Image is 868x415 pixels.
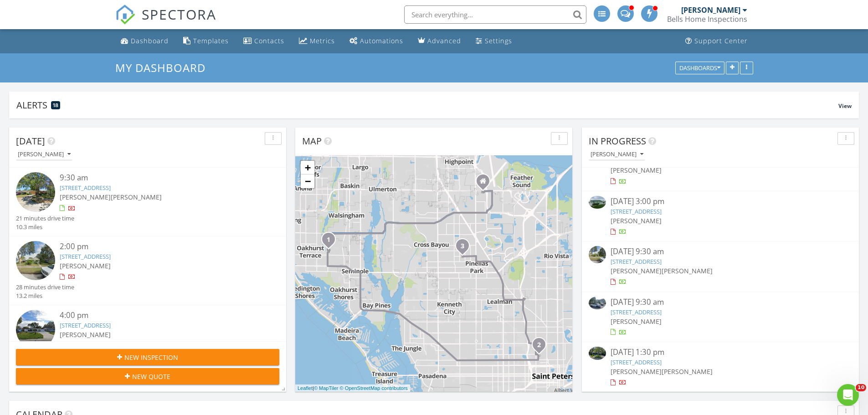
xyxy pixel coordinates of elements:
i: 3 [461,243,464,250]
a: © MapTiler [314,385,339,391]
span: [PERSON_NAME] [662,266,713,275]
span: [PERSON_NAME] [611,166,662,174]
div: 10.3 miles [16,223,74,231]
img: 9363397%2Fcover_photos%2FnX9znxsF1tonIuRbEIki%2Fsmall.jpg [589,347,606,360]
div: 1211 14th St N, St. Petersburg, FL 33705 [539,344,544,350]
img: The Best Home Inspection Software - Spectora [115,5,135,25]
a: [STREET_ADDRESS] [60,252,111,261]
div: 2:00 pm [60,241,257,252]
a: Settings [472,33,516,50]
div: Advanced [427,36,461,45]
i: 1 [327,237,330,243]
button: [PERSON_NAME] [589,149,645,161]
a: [STREET_ADDRESS] [611,207,662,215]
a: Zoom in [301,161,314,174]
div: Dashboard [131,36,169,45]
div: Metrics [310,36,335,45]
span: New Inspection [124,353,178,362]
a: Advanced [414,33,465,50]
a: My Dashboard [115,60,213,75]
span: [DATE] [16,135,45,147]
button: New Quote [16,368,279,384]
a: Contacts [240,33,288,50]
div: [DATE] 9:30 am [611,246,830,257]
div: [DATE] 1:30 pm [611,347,830,358]
a: [STREET_ADDRESS] [60,184,111,192]
div: Templates [193,36,229,45]
span: [PERSON_NAME] [611,216,662,225]
span: SPECTORA [142,5,216,24]
div: | [295,384,410,392]
a: 9:30 am [STREET_ADDRESS] [PERSON_NAME][PERSON_NAME] 21 minutes drive time 10.3 miles [16,172,279,231]
div: 8956 124th Way, Seminole, FL 33772 [329,239,334,245]
img: 9353299%2Fcover_photos%2FsWqwpbYL8BxS4VQSl6rA%2Fsmall.jpg [589,297,606,310]
div: 13.2 miles [16,292,74,300]
span: [PERSON_NAME] [611,317,662,326]
span: View [838,102,852,110]
span: In Progress [589,135,646,147]
a: Leaflet [298,385,313,391]
div: [DATE] 9:30 am [611,297,830,308]
div: Automations [360,36,403,45]
input: Search everything... [404,5,586,24]
a: [STREET_ADDRESS] [611,308,662,316]
a: Automations (Advanced) [346,33,407,50]
img: streetview [16,241,55,280]
div: Dashboards [679,65,720,71]
div: Bells Home Inspections [667,15,747,24]
a: [DATE] 3:00 pm [STREET_ADDRESS] [PERSON_NAME] [589,196,852,236]
a: Metrics [295,33,339,50]
a: [DATE] 9:30 am [STREET_ADDRESS] [PERSON_NAME][PERSON_NAME] [589,246,852,287]
span: [PERSON_NAME] [60,193,111,201]
iframe: Intercom live chat [837,384,859,406]
div: Settings [485,36,512,45]
a: [STREET_ADDRESS] [611,358,662,366]
a: Dashboard [117,33,172,50]
span: New Quote [132,372,170,381]
a: [STREET_ADDRESS] [611,257,662,266]
div: 21 minutes drive time [16,214,74,223]
span: 10 [856,384,866,391]
div: 4590 Ulmerton Road Suite 116, CLEARWATER FL 33762-5471 [483,181,488,186]
div: [PERSON_NAME] [18,151,71,158]
div: [DATE] 3:00 pm [611,196,830,207]
span: Map [302,135,322,147]
span: [PERSON_NAME] [111,193,162,201]
img: 9361089%2Fcover_photos%2FdhA4wns2zfMxtiaKhrQV%2Fsmall.jpg [589,196,606,209]
a: © OpenStreetMap contributors [340,385,408,391]
a: Support Center [682,33,751,50]
img: streetview [16,172,55,211]
button: [PERSON_NAME] [16,149,72,161]
span: [PERSON_NAME] [611,266,662,275]
span: [PERSON_NAME] [60,330,111,339]
i: 2 [537,342,541,348]
a: [STREET_ADDRESS] [60,321,111,329]
img: streetview [589,246,606,263]
div: 5580 86th Ave, Pinellas Park, FL 33782 [462,246,468,251]
div: 9:30 am [60,172,257,184]
img: streetview [16,310,55,349]
button: Dashboards [675,61,724,74]
span: [PERSON_NAME] [611,367,662,376]
a: 2:00 pm [STREET_ADDRESS] [PERSON_NAME] 28 minutes drive time 13.2 miles [16,241,279,300]
a: Templates [180,33,232,50]
div: [PERSON_NAME] [681,5,740,15]
div: [PERSON_NAME] [591,151,643,158]
a: SPECTORA [115,12,216,31]
a: [DATE] 1:30 pm [STREET_ADDRESS] [PERSON_NAME][PERSON_NAME] [589,347,852,387]
div: 4:00 pm [60,310,257,321]
div: Alerts [16,99,838,111]
div: Support Center [694,36,748,45]
a: 4:00 pm [STREET_ADDRESS] [PERSON_NAME] 15 minutes drive time 7.6 miles [16,310,279,369]
span: 18 [53,102,58,108]
button: New Inspection [16,349,279,365]
a: Zoom out [301,174,314,188]
div: Contacts [254,36,284,45]
span: [PERSON_NAME] [60,261,111,270]
div: 28 minutes drive time [16,283,74,292]
a: [DATE] 9:30 am [STREET_ADDRESS] [PERSON_NAME] [589,297,852,337]
span: [PERSON_NAME] [662,367,713,376]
